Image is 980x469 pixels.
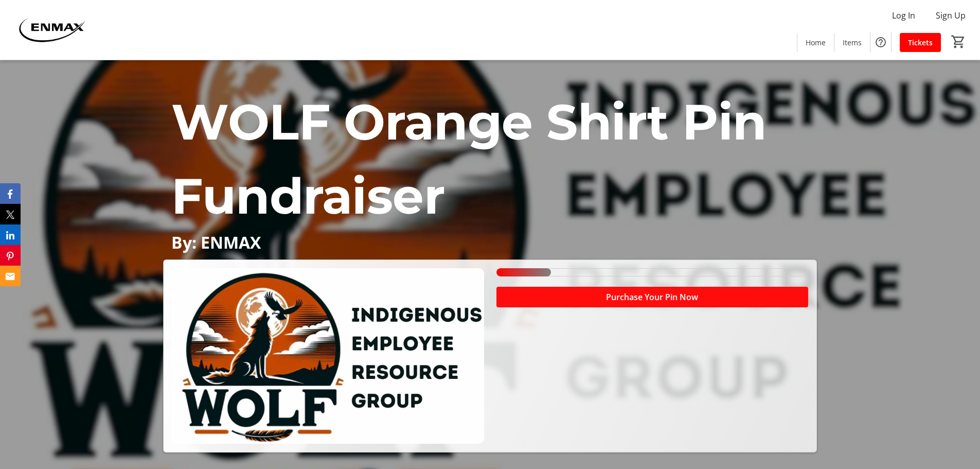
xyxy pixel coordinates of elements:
a: Home [797,33,834,52]
a: Tickets [900,33,941,52]
span: Log In [892,9,915,22]
button: Sign Up [928,7,974,24]
span: Purchase Your Pin Now [606,291,698,303]
button: Purchase Your Pin Now [496,287,808,307]
a: Items [834,33,870,52]
button: Cart [949,32,968,51]
button: Help [870,32,891,53]
span: WOLF Orange Shirt Pin Fundraiser [171,92,767,226]
span: Home [806,37,826,48]
p: By: ENMAX [171,233,808,251]
span: Items [843,37,862,48]
span: Tickets [908,37,933,48]
img: ENMAX 's Logo [6,4,98,56]
button: Log In [884,7,923,24]
span: Sign Up [936,9,966,22]
div: 17.5% of fundraising goal reached [496,268,808,276]
img: Campaign CTA Media Photo [172,268,484,444]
